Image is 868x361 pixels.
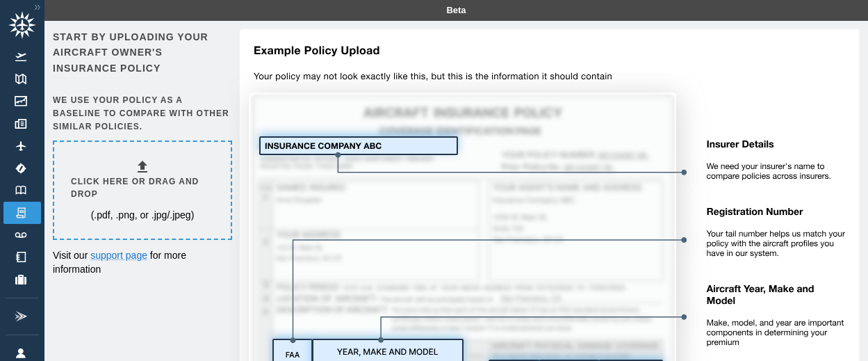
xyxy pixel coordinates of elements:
[53,248,229,276] p: Visit our for more information
[53,29,229,76] h6: Start by uploading your aircraft owner's insurance policy
[53,94,229,133] h6: We use your policy as a baseline to compare with other similar policies.
[91,208,195,222] p: (.pdf, .png, or .jpg/.jpeg)
[90,250,147,261] a: support page
[71,175,214,202] h6: Click here or drag and drop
